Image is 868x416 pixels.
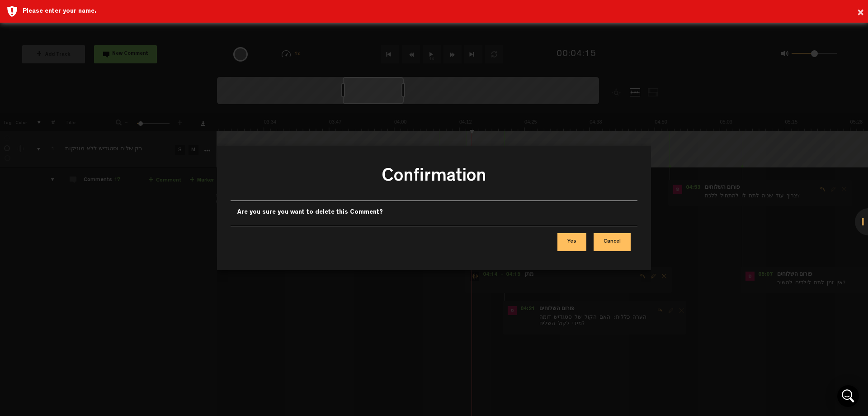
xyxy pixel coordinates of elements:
button: × [857,4,864,22]
button: Cancel [594,233,631,251]
div: Please enter your name. [23,7,861,16]
div: Open Intercom Messenger [837,385,859,407]
h3: Confirmation [237,165,631,193]
button: Yes [557,233,586,251]
label: Are you sure you want to delete this Comment? [237,208,383,217]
